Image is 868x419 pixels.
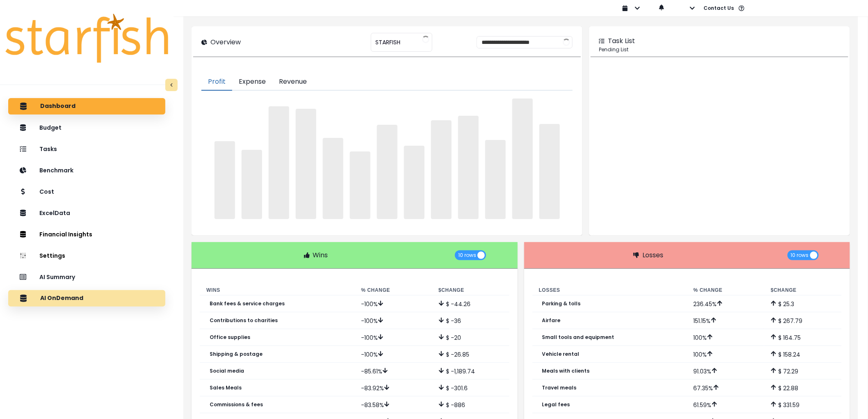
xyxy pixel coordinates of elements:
td: $ -36 [432,312,509,329]
p: Budget [39,124,62,131]
td: -100 % [354,312,432,329]
th: $ Change [764,285,842,295]
button: AI OnDemand [8,290,165,307]
span: ‌ [323,138,343,219]
button: Financial Insights [8,226,165,243]
p: Parking & tolls [542,301,581,307]
button: Settings [8,247,165,264]
td: 236.45 % [687,295,765,312]
td: 151.15 % [687,312,765,329]
button: Revenue [272,73,313,91]
p: Legal fees [542,402,570,408]
span: ‌ [377,125,397,219]
td: $ 267.79 [764,312,842,329]
span: STARFISH [375,34,400,51]
button: Cost [8,183,165,200]
button: AI Summary [8,269,165,285]
button: ExcelData [8,205,165,221]
p: Losses [642,250,663,260]
p: Small tools and equipment [542,334,614,340]
span: ‌ [404,146,425,219]
p: AI Summary [39,274,75,281]
p: Meals with clients [542,368,590,374]
td: $ 164.75 [764,329,842,346]
p: Task List [608,36,635,46]
td: -100 % [354,346,432,363]
td: -85.61 % [354,363,432,380]
button: Profit [201,73,232,91]
button: Benchmark [8,162,165,179]
p: Office supplies [210,334,250,340]
span: ‌ [512,98,533,219]
th: Losses [532,285,687,295]
th: % Change [687,285,765,295]
p: Cost [39,188,54,195]
td: $ -20 [432,329,509,346]
p: Bank fees & service charges [210,301,285,307]
p: Travel meals [542,385,577,391]
p: Wins [313,250,328,260]
td: 100 % [687,346,765,363]
span: ‌ [296,109,316,219]
p: Overview [210,37,241,47]
td: $ -26.85 [432,346,509,363]
p: Pending List [599,46,840,53]
span: 10 rows [791,250,809,260]
p: Contributions to charities [210,318,278,323]
td: $ 22.88 [764,380,842,396]
p: Vehicle rental [542,351,580,357]
span: ‌ [431,120,452,219]
p: Dashboard [40,103,75,110]
p: Sales Meals [210,385,242,391]
span: ‌ [269,106,289,220]
button: Dashboard [8,98,165,114]
p: Shipping & postage [210,351,263,357]
p: Commissions & fees [210,402,263,408]
button: Expense [232,73,272,91]
td: 100 % [687,329,765,346]
span: ‌ [242,150,262,220]
span: ‌ [458,116,479,219]
td: $ 158.24 [764,346,842,363]
td: -100 % [354,295,432,312]
td: $ -44.26 [432,295,509,312]
span: ‌ [215,141,235,219]
button: Budget [8,119,165,136]
td: 91.03 % [687,363,765,380]
span: 10 rows [458,250,476,260]
span: ‌ [485,140,506,219]
span: ‌ [539,124,560,219]
td: $ -886 [432,396,509,413]
p: AI OnDemand [40,295,83,302]
td: -83.92 % [354,380,432,396]
td: $ 331.59 [764,396,842,413]
p: ExcelData [39,210,70,217]
p: Social media [210,368,244,374]
p: Airfare [542,318,561,323]
td: 67.35 % [687,380,765,396]
td: $ 72.29 [764,363,842,380]
td: $ -301.6 [432,380,509,396]
button: Tasks [8,141,165,157]
span: ‌ [350,151,370,219]
td: $ -1,189.74 [432,363,509,380]
th: $ Change [432,285,509,295]
p: Tasks [39,146,57,153]
td: -83.58 % [354,396,432,413]
td: $ 25.3 [764,295,842,312]
th: % Change [354,285,432,295]
th: Wins [200,285,354,295]
p: Benchmark [39,167,73,174]
td: -100 % [354,329,432,346]
td: 61.59 % [687,396,765,413]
